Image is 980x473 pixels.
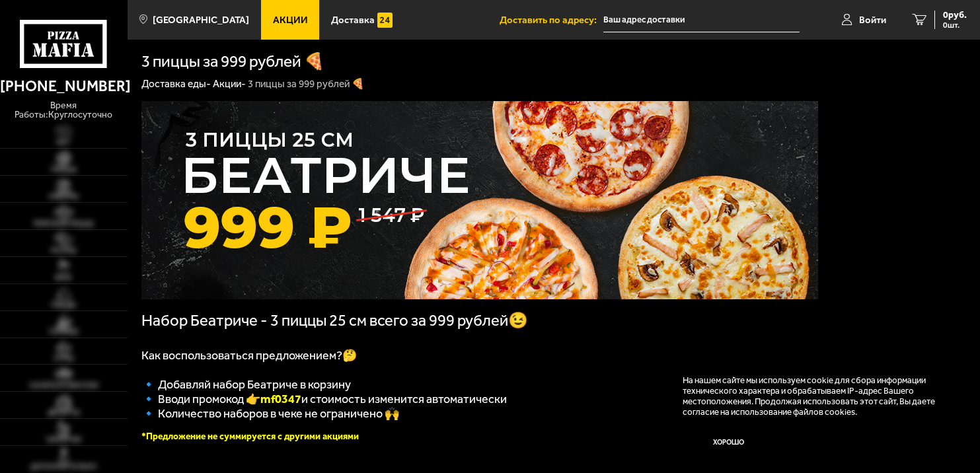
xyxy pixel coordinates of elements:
[331,15,375,25] span: Доставка
[141,78,211,90] a: Доставка еды-
[683,375,948,418] p: На нашем сайте мы используем cookie для сбора информации технического характера и обрабатываем IP...
[273,15,308,25] span: Акции
[260,392,301,406] b: mf0347
[141,392,507,406] span: 🔹 Вводи промокод 👉 и стоимость изменится автоматически
[248,77,364,91] div: 3 пиццы за 999 рублей 🍕
[500,15,603,25] span: Доставить по адресу:
[141,431,359,442] font: *Предложение не суммируется с другими акциями
[153,15,249,25] span: [GEOGRAPHIC_DATA]
[213,78,246,90] a: Акции-
[141,348,357,363] span: Как воспользоваться предложением?🤔
[603,8,800,32] input: Ваш адрес доставки
[859,15,886,25] span: Войти
[683,427,774,458] button: Хорошо
[141,311,528,330] span: Набор Беатриче - 3 пиццы 25 см всего за 999 рублей😉
[943,21,967,29] span: 0 шт.
[141,406,399,421] span: 🔹 Количество наборов в чеке не ограничено 🙌
[943,11,967,20] span: 0 руб.
[141,101,818,299] img: 1024x1024
[141,377,351,392] span: 🔹 Добавляй набор Беатриче в корзину
[377,13,393,28] img: 15daf4d41897b9f0e9f617042186c801.svg
[141,54,324,70] h1: 3 пиццы за 999 рублей 🍕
